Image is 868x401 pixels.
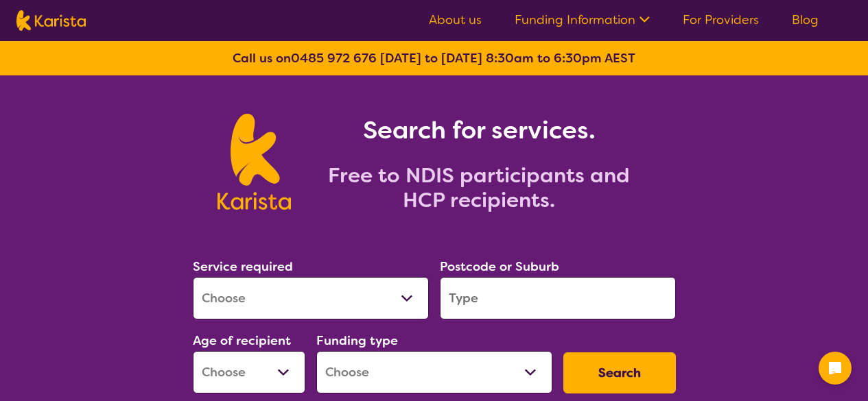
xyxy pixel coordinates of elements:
[233,50,635,66] b: Call us on [DATE] to [DATE] 8:30am to 6:30pm AEST
[515,12,650,28] a: Funding Information
[429,12,482,28] a: About us
[316,332,398,349] label: Funding type
[291,50,377,66] a: 0485 972 676
[307,114,650,147] h1: Search for services.
[440,277,676,319] input: Type
[563,352,676,393] button: Search
[683,12,759,28] a: For Providers
[193,332,291,349] label: Age of recipient
[440,258,559,275] label: Postcode or Suburb
[218,114,291,210] img: Karista logo
[16,10,86,31] img: Karista logo
[193,258,293,275] label: Service required
[792,12,819,28] a: Blog
[307,163,650,212] h2: Free to NDIS participants and HCP recipients.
